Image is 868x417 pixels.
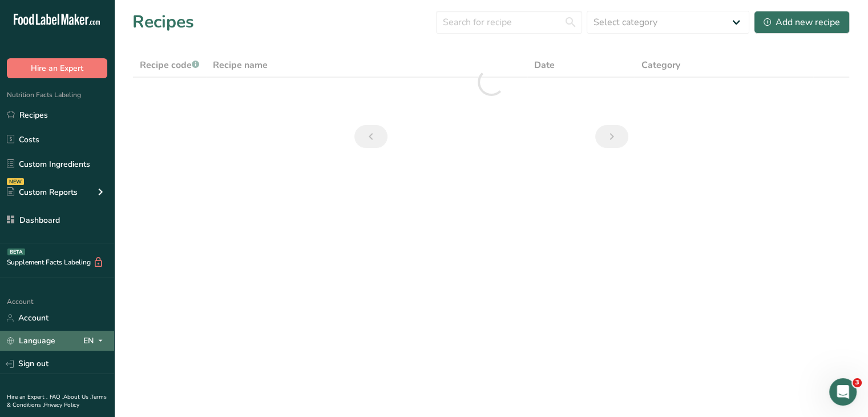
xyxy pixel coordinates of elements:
[7,178,24,185] div: NEW
[50,393,63,401] a: FAQ .
[754,11,850,34] button: Add new recipe
[7,58,107,78] button: Hire an Expert
[853,378,862,387] span: 3
[63,393,91,401] a: About Us .
[44,401,79,409] a: Privacy Policy
[132,9,194,35] h1: Recipes
[7,248,25,255] div: BETA
[7,331,55,351] a: Language
[436,11,582,34] input: Search for recipe
[7,393,107,409] a: Terms & Conditions .
[595,125,628,148] a: Next page
[829,378,857,406] iframe: Intercom live chat
[354,125,387,148] a: Previous page
[764,15,840,29] div: Add new recipe
[7,186,78,198] div: Custom Reports
[7,393,47,401] a: Hire an Expert .
[83,334,107,348] div: EN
